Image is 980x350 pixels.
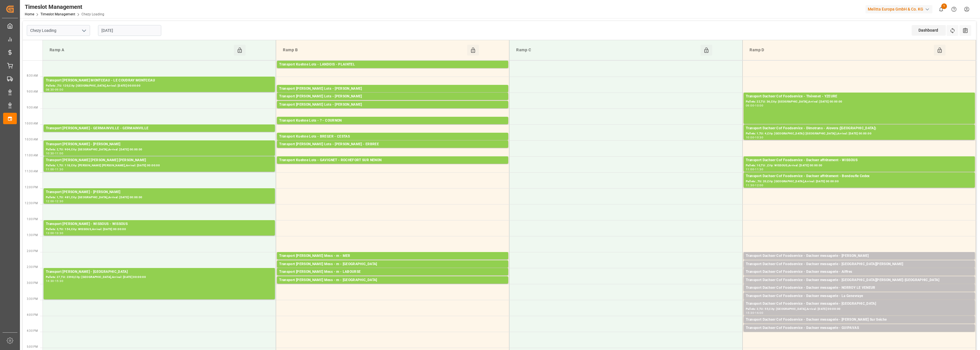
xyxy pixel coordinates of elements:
[46,142,273,147] div: Transport [PERSON_NAME] - [PERSON_NAME]
[746,104,754,107] div: 09:00
[46,152,54,155] div: 10:30
[746,267,973,272] div: Pallets: 1,TU: 38,City: [GEOGRAPHIC_DATA][PERSON_NAME],Arrival: [DATE] 00:00:00
[79,26,88,35] button: open menu
[746,312,754,314] div: 15:30
[54,200,55,202] div: -
[746,291,973,296] div: Pallets: 2,TU: 25,City: [GEOGRAPHIC_DATA],Arrival: [DATE] 00:00:00
[746,285,973,291] div: Transport Dachser Cof Foodservice - Dachser messagerie - NORROY LE VENEUR
[279,67,506,72] div: Pallets: 3,TU: 302,City: PLAINTEL,Arrival: [DATE] 00:00:00
[54,232,55,234] div: -
[25,12,34,16] a: Home
[755,104,763,107] div: 10:00
[754,184,755,187] div: -
[54,88,55,91] div: -
[279,99,506,104] div: Pallets: 6,TU: 1511,City: CARQUEFOU,Arrival: [DATE] 00:00:00
[746,253,973,259] div: Transport Dachser Cof Foodservice - Dachser messagerie - [PERSON_NAME]
[27,265,38,269] span: 2:30 PM
[279,261,506,267] div: Transport [PERSON_NAME] Mess - m - [GEOGRAPHIC_DATA]
[40,12,75,16] a: Timeslot Management
[754,104,755,107] div: -
[27,106,38,109] span: 9:30 AM
[279,163,506,168] div: Pallets: 4,TU: ,City: ROCHEFORT SUR NENON,Arrival: [DATE] 00:00:00
[25,3,104,11] div: Timeslot Management
[746,99,973,104] div: Pallets: 22,TU: 36,City: [GEOGRAPHIC_DATA],Arrival: [DATE] 00:00:00
[279,62,506,67] div: Transport Kuehne Lots - LANDOIS - PLAINTEL
[514,45,701,56] div: Ramp C
[746,317,973,323] div: Transport Dachser Cof Foodservice - Dachser messagerie - [PERSON_NAME] Sur Seiche
[746,259,973,264] div: Pallets: 1,TU: 37,City: [GEOGRAPHIC_DATA],Arrival: [DATE] 00:00:00
[46,88,54,91] div: 08:30
[27,90,38,93] span: 9:00 AM
[746,293,973,299] div: Transport Dachser Cof Foodservice - Dachser messagerie - La Genevraye
[54,152,55,155] div: -
[279,86,506,92] div: Transport [PERSON_NAME] Lots - [PERSON_NAME]
[746,163,973,168] div: Pallets: 10,TU: ,City: WISSOUS,Arrival: [DATE] 00:00:00
[865,5,932,13] div: Melitta Europa GmbH & Co. KG
[754,168,755,171] div: -
[279,147,506,152] div: Pallets: 3,TU: 56,City: ERBREE,Arrival: [DATE] 00:00:00
[27,345,38,348] span: 5:00 PM
[746,307,973,312] div: Pallets: 3,TU: 55,City: [GEOGRAPHIC_DATA],Arrival: [DATE] 00:00:00
[747,45,934,56] div: Ramp D
[27,249,38,253] span: 2:00 PM
[746,136,754,139] div: 10:00
[279,140,506,144] div: Pallets: 1,TU: 302,City: [GEOGRAPHIC_DATA],Arrival: [DATE] 00:00:00
[746,179,973,184] div: Pallets: ,TU: 20,City: [GEOGRAPHIC_DATA],Arrival: [DATE] 00:00:00
[46,275,273,280] div: Pallets: 27,TU: 2398,City: [GEOGRAPHIC_DATA],Arrival: [DATE] 00:00:00
[279,267,506,272] div: Pallets: ,TU: 61,City: [GEOGRAPHIC_DATA],Arrival: [DATE] 00:00:00
[279,124,506,128] div: Pallets: 2,TU: 602,City: [GEOGRAPHIC_DATA],Arrival: [DATE] 00:00:00
[746,126,973,131] div: Transport Dachser Cof Foodservice - Dimotrans - Alovera ([GEOGRAPHIC_DATA])
[754,312,755,314] div: -
[46,126,273,131] div: Transport [PERSON_NAME] - GERMAINVILLE - GERMAINVILLE
[912,25,946,36] div: Dashboard
[46,83,273,88] div: Pallets: ,TU: 120,City: [GEOGRAPHIC_DATA],Arrival: [DATE] 00:00:00
[746,261,973,267] div: Transport Dachser Cof Foodservice - Dachser messagerie - [GEOGRAPHIC_DATA][PERSON_NAME]
[25,186,38,189] span: 12:00 PM
[46,280,54,282] div: 14:30
[47,45,234,56] div: Ramp A
[25,202,38,205] span: 12:30 PM
[27,329,38,332] span: 4:30 PM
[755,184,763,187] div: 12:00
[746,269,973,275] div: Transport Dachser Cof Foodservice - Dachser messagerie - Aiffres
[746,325,973,331] div: Transport Dachser Cof Foodservice - Dachser messagerie - GUIPAVAS
[755,136,763,139] div: 10:30
[279,94,506,99] div: Transport [PERSON_NAME] Lots - [PERSON_NAME]
[746,168,754,171] div: 11:00
[746,173,973,179] div: Transport Dachser Cof Foodservice - Dachser affrètement - Bondoufle Cedex
[746,275,973,280] div: Pallets: 1,TU: 75,City: Aiffres,Arrival: [DATE] 00:00:00
[279,283,506,288] div: Pallets: ,TU: 45,City: [GEOGRAPHIC_DATA],Arrival: [DATE] 00:00:00
[746,94,973,99] div: Transport Dachser Cof Foodservice - Thévenet - YZEURE
[279,134,506,140] div: Transport Kuehne Lots - BREGER - CESTAS
[46,221,273,227] div: Transport [PERSON_NAME] - WISSOUS - WISSOUS
[279,108,506,112] div: Pallets: ,TU: 105,City: [GEOGRAPHIC_DATA],Arrival: [DATE] 00:00:00
[27,297,38,300] span: 3:30 PM
[746,299,973,304] div: Pallets: ,TU: 100,City: [GEOGRAPHIC_DATA],Arrival: [DATE] 00:00:00
[25,170,38,173] span: 11:30 AM
[46,78,273,83] div: Transport [PERSON_NAME] MONTCEAU - LE COUDRAY MONTCEAU
[746,323,973,328] div: Pallets: 1,TU: 54,City: Vern Sur Seiche,Arrival: [DATE] 00:00:00
[279,102,506,108] div: Transport [PERSON_NAME] Lots - [PERSON_NAME]
[55,232,63,234] div: 13:30
[46,147,273,152] div: Pallets: 2,TU: 904,City: [GEOGRAPHIC_DATA],Arrival: [DATE] 00:00:00
[755,168,763,171] div: 11:30
[98,25,161,36] input: DD-MM-YYYY
[754,136,755,139] div: -
[279,118,506,124] div: Transport Kuehne Lots - ? - COURNON
[46,195,273,200] div: Pallets: 1,TU: 481,City: [GEOGRAPHIC_DATA],Arrival: [DATE] 00:00:00
[27,281,38,284] span: 3:00 PM
[279,259,506,264] div: Pallets: ,TU: 70,City: MER,Arrival: [DATE] 00:00:00
[27,218,38,221] span: 1:00 PM
[279,142,506,147] div: Transport [PERSON_NAME] Lots - [PERSON_NAME] - ERBREE
[941,3,947,9] span: 1
[46,131,273,136] div: Pallets: ,TU: 204,City: [GEOGRAPHIC_DATA],Arrival: [DATE] 00:00:00
[46,189,273,195] div: Transport [PERSON_NAME] - [PERSON_NAME]
[54,280,55,282] div: -
[279,92,506,97] div: Pallets: 4,TU: 679,City: [GEOGRAPHIC_DATA],Arrival: [DATE] 00:00:00
[46,269,273,275] div: Transport [PERSON_NAME] - [GEOGRAPHIC_DATA]
[746,157,973,163] div: Transport Dachser Cof Foodservice - Dachser affrètement - WISSOUS
[746,277,973,283] div: Transport Dachser Cof Foodservice - Dachser messagerie - [GEOGRAPHIC_DATA][PERSON_NAME]-[GEOGRAPH...
[46,227,273,232] div: Pallets: 3,TU: 154,City: WISSOUS,Arrival: [DATE] 00:00:00
[948,3,960,16] button: Help Center
[55,200,63,202] div: 12:30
